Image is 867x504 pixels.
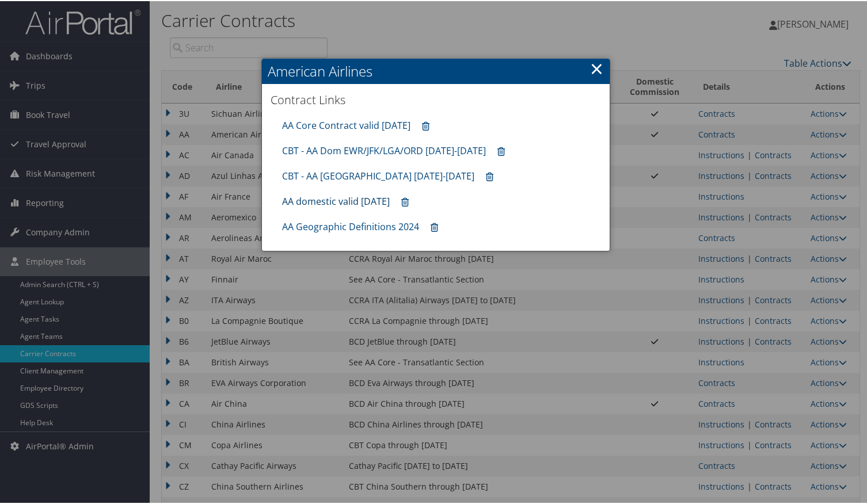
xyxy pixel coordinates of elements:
[282,194,390,207] a: AA domestic valid [DATE]
[282,169,474,181] a: CBT - AA [GEOGRAPHIC_DATA] [DATE]-[DATE]
[416,114,435,136] a: Remove contract
[282,143,486,156] a: CBT - AA Dom EWR/JFK/LGA/ORD [DATE]-[DATE]
[590,56,603,79] a: ×
[480,165,499,186] a: Remove contract
[262,58,610,83] h2: American Airlines
[282,118,410,131] a: AA Core Contract valid [DATE]
[492,140,511,161] a: Remove contract
[396,190,415,212] a: Remove contract
[425,216,444,237] a: Remove contract
[271,91,601,107] h3: Contract Links
[282,219,419,232] a: AA Geographic Definitions 2024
